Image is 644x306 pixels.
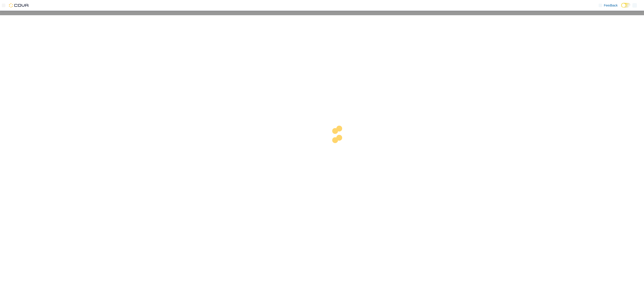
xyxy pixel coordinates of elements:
img: cova-loader [322,122,356,156]
input: Dark Mode [621,3,631,8]
a: Feedback [597,1,619,10]
img: Cova [9,3,29,8]
span: Feedback [604,3,618,8]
